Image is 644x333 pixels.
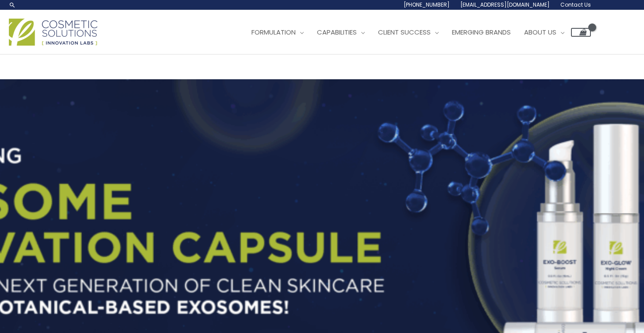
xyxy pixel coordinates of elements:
[445,19,517,46] a: Emerging Brands
[9,1,16,8] a: Search icon link
[571,28,591,37] a: View Shopping Cart, empty
[371,19,445,46] a: Client Success
[378,27,431,37] span: Client Success
[452,27,511,37] span: Emerging Brands
[517,19,571,46] a: About Us
[251,27,296,37] span: Formulation
[245,19,310,46] a: Formulation
[404,1,450,8] span: [PHONE_NUMBER]
[238,19,591,46] nav: Site Navigation
[310,19,371,46] a: Capabilities
[317,27,357,37] span: Capabilities
[560,1,591,8] span: Contact Us
[524,27,556,37] span: About Us
[9,19,97,46] img: Cosmetic Solutions Logo
[460,1,550,8] span: [EMAIL_ADDRESS][DOMAIN_NAME]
